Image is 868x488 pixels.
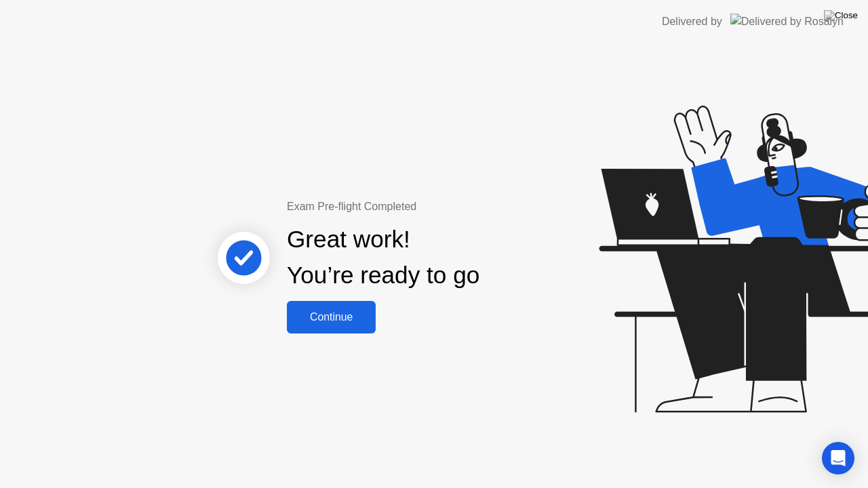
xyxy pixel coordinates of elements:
button: Continue [287,301,376,333]
div: Open Intercom Messenger [822,442,854,474]
div: Great work! You’re ready to go [287,222,479,293]
img: Close [824,10,858,21]
div: Continue [291,311,372,323]
div: Exam Pre-flight Completed [287,199,567,215]
img: Delivered by Rosalyn [730,14,844,29]
div: Delivered by [662,14,722,30]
